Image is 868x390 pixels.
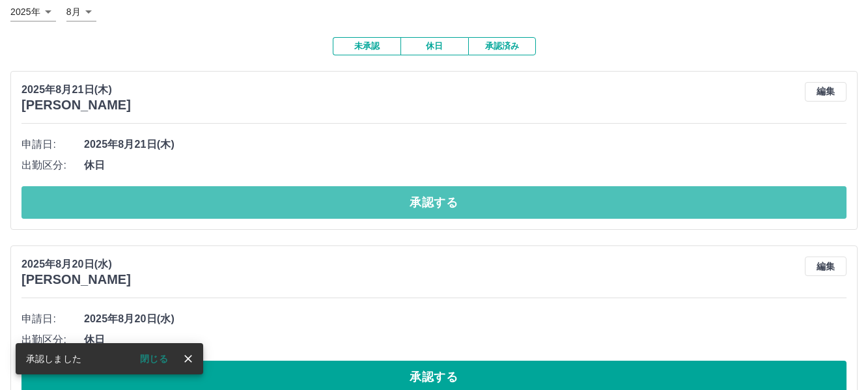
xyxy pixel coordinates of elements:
div: 2025年 [10,3,56,21]
button: 編集 [805,257,847,276]
span: 休日 [84,332,847,348]
div: 8月 [66,3,96,21]
span: 出勤区分: [21,158,84,173]
span: 2025年8月20日(水) [84,311,847,327]
button: 承認済み [468,37,536,55]
span: 申請日: [21,311,84,327]
span: 2025年8月21日(木) [84,137,847,152]
button: close [178,349,198,369]
p: 2025年8月21日(木) [21,82,131,98]
button: 閉じる [130,349,178,369]
span: 申請日: [21,137,84,152]
div: 承認しました [26,347,81,370]
span: 出勤区分: [21,332,84,348]
button: 休日 [400,37,468,55]
span: 休日 [84,158,847,173]
p: 2025年8月20日(水) [21,257,131,272]
button: 編集 [805,82,847,102]
button: 未承認 [333,37,400,55]
button: 承認する [21,186,847,219]
h3: [PERSON_NAME] [21,272,131,287]
h3: [PERSON_NAME] [21,98,131,113]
